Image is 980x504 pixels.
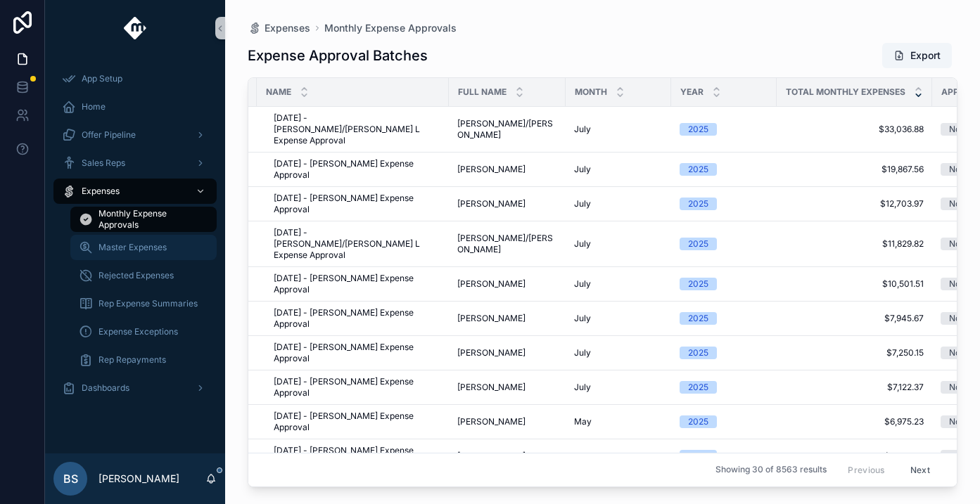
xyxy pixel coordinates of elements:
a: Sales Reps [53,150,217,176]
a: [DATE] - [PERSON_NAME] Expense Approval [274,307,440,330]
span: BS [63,470,78,487]
a: Expense Exceptions [70,319,217,344]
a: [DATE] - [PERSON_NAME] Expense Approval [274,158,440,181]
span: July [574,238,591,250]
div: scrollable content [45,56,225,419]
a: Dashboards [53,375,217,401]
span: Full Name [458,86,507,98]
a: $6,882.37 [785,451,924,462]
a: [PERSON_NAME] [457,416,557,427]
a: [DATE] - [PERSON_NAME]/[PERSON_NAME] L Expense Approval [274,227,440,261]
a: [PERSON_NAME] [457,313,557,324]
span: [PERSON_NAME] [457,164,526,175]
span: July [574,124,591,135]
span: Sales Reps [82,157,125,169]
div: 2025 [688,278,708,290]
span: Rejected Expenses [98,270,174,281]
a: May [574,416,663,427]
a: $7,250.15 [785,347,924,358]
a: July [574,198,663,209]
span: Home [82,101,106,112]
a: 2025 [680,312,768,325]
a: Expenses [53,179,217,204]
span: Rep Expense Summaries [98,298,198,309]
a: Monthly Expense Approvals [70,207,217,232]
span: Rep Repayments [98,354,166,366]
a: [PERSON_NAME] [457,382,557,393]
span: Name [266,86,291,98]
a: July [574,347,663,358]
a: [PERSON_NAME]/[PERSON_NAME] [457,118,557,141]
span: Expenses [265,21,310,35]
img: App logo [124,17,147,39]
a: [DATE] - [PERSON_NAME] Expense Approval [274,411,440,433]
button: Next [901,459,940,481]
a: July [574,451,663,462]
a: $7,945.67 [785,313,924,324]
a: July [574,382,663,393]
a: [DATE] - [PERSON_NAME]/[PERSON_NAME] L Expense Approval [274,112,440,146]
a: $6,975.23 [785,416,924,427]
a: [PERSON_NAME] [457,198,557,209]
a: 2025 [680,415,768,428]
a: $19,867.56 [785,164,924,175]
a: 2025 [680,123,768,136]
a: Monthly Expense Approvals [324,21,457,35]
span: Total Monthly Expenses [786,86,905,98]
a: [DATE] - [PERSON_NAME] Expense Approval [274,193,440,215]
span: [PERSON_NAME] [457,382,526,393]
span: $10,501.51 [785,278,924,290]
span: [PERSON_NAME] [457,313,526,324]
div: 2025 [688,415,708,428]
a: [PERSON_NAME] [457,278,557,290]
span: July [574,451,591,462]
a: Rep Expense Summaries [70,291,217,316]
div: 2025 [688,238,708,250]
div: 2025 [688,198,708,210]
span: July [574,198,591,209]
a: 2025 [680,347,768,359]
span: [PERSON_NAME] [457,198,526,209]
a: App Setup [53,66,217,91]
span: Offer Pipeline [82,129,136,141]
a: 2025 [680,381,768,394]
a: [PERSON_NAME]/[PERSON_NAME] [457,233,557,255]
a: [DATE] - [PERSON_NAME] Expense Approval [274,376,440,399]
a: July [574,124,663,135]
span: Expenses [82,186,120,197]
span: July [574,278,591,290]
span: [PERSON_NAME] [457,278,526,290]
a: $12,703.97 [785,198,924,209]
a: $33,036.88 [785,124,924,135]
span: App Setup [82,73,122,84]
a: [DATE] - [PERSON_NAME] Expense Approval [274,445,440,467]
span: [PERSON_NAME] [457,451,526,462]
div: 2025 [688,123,708,136]
div: 2025 [688,312,708,325]
span: Year [680,86,704,98]
a: July [574,238,663,250]
a: Rejected Expenses [70,263,217,288]
a: 2025 [680,278,768,290]
div: 2025 [688,347,708,359]
div: 2025 [688,163,708,176]
a: 2025 [680,163,768,176]
span: July [574,313,591,324]
p: [PERSON_NAME] [98,472,179,486]
div: 2025 [688,381,708,394]
span: July [574,347,591,358]
span: Month [575,86,607,98]
a: [DATE] - [PERSON_NAME] Expense Approval [274,273,440,295]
